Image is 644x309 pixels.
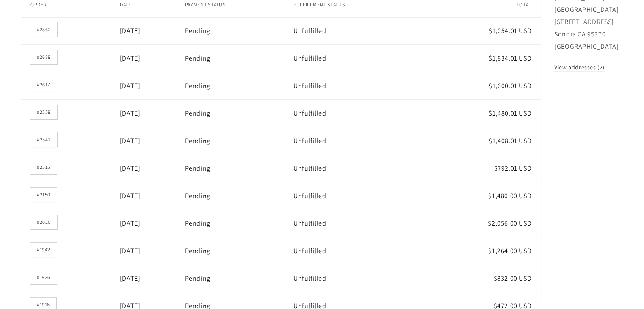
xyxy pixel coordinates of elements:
td: $1,480.00 USD [426,182,541,210]
td: Unfulfilled [293,210,426,237]
td: Unfulfilled [293,99,426,127]
a: Order number #1942 [30,243,57,257]
td: Unfulfilled [293,127,426,154]
td: $792.01 USD [426,154,541,182]
td: $1,600.01 USD [426,72,541,99]
a: Order number #1926 [30,270,57,284]
td: $1,264.00 USD [426,237,541,265]
time: [DATE] [120,164,141,173]
td: Pending [185,127,293,154]
td: Pending [185,265,293,292]
time: [DATE] [120,81,141,90]
td: $2,056.00 USD [426,210,541,237]
td: Pending [185,154,293,182]
td: Unfulfilled [293,237,426,265]
td: Pending [185,99,293,127]
a: Order number #2020 [30,215,57,229]
td: $1,054.01 USD [426,17,541,45]
a: Order number #2515 [30,160,57,174]
td: Unfulfilled [293,44,426,72]
td: Pending [185,72,293,99]
time: [DATE] [120,246,141,255]
a: Order number #2542 [30,132,57,147]
a: Order number #2617 [30,77,57,92]
td: Unfulfilled [293,182,426,210]
td: Unfulfilled [293,72,426,99]
td: Pending [185,44,293,72]
td: Pending [185,210,293,237]
time: [DATE] [120,274,141,283]
a: Order number #2862 [30,22,57,37]
td: $832.00 USD [426,265,541,292]
td: $1,480.01 USD [426,99,541,127]
td: Pending [185,182,293,210]
td: Unfulfilled [293,265,426,292]
td: Pending [185,237,293,265]
time: [DATE] [120,191,141,200]
a: Order number #2689 [30,50,57,64]
time: [DATE] [120,54,141,63]
td: $1,408.01 USD [426,127,541,154]
a: View addresses (2) [554,62,605,73]
time: [DATE] [120,136,141,145]
time: [DATE] [120,26,141,35]
td: Unfulfilled [293,154,426,182]
a: Order number #2150 [30,188,57,202]
time: [DATE] [120,219,141,228]
td: Pending [185,17,293,45]
a: Order number #2559 [30,105,57,119]
time: [DATE] [120,109,141,118]
td: Unfulfilled [293,17,426,45]
td: $1,834.01 USD [426,44,541,72]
